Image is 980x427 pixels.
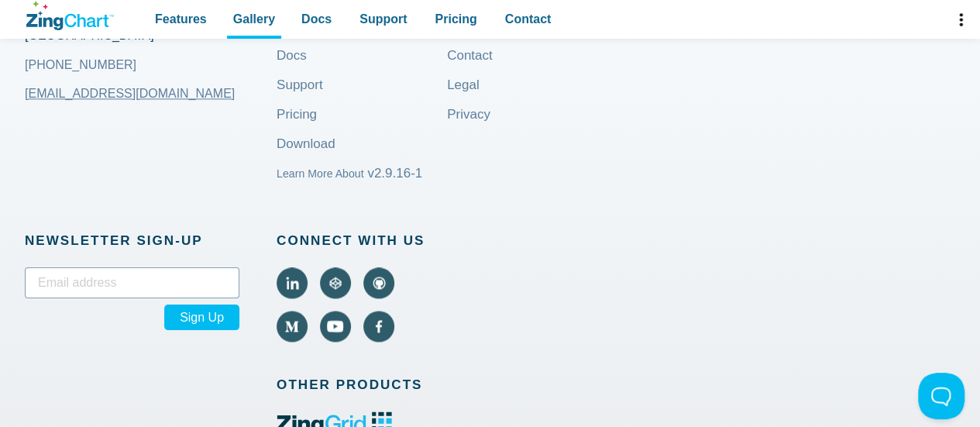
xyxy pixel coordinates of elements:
[25,4,277,83] address: [STREET_ADDRESS] [GEOGRAPHIC_DATA]
[301,9,332,29] span: Docs
[447,50,493,87] a: Contact
[164,305,239,330] span: Sign Up
[277,20,318,57] a: Gallery
[447,108,490,146] a: Privacy
[233,9,275,29] span: Gallery
[277,138,335,175] a: Download
[447,79,480,116] a: Legal
[25,75,235,112] a: [EMAIL_ADDRESS][DOMAIN_NAME]
[277,167,422,205] a: Learn More About v2.9.16-1
[363,267,394,298] a: Visit ZingChart on GitHub (external).
[277,267,308,298] a: Visit ZingChart on LinkedIn (external).
[617,20,664,57] a: Sign Up
[277,50,307,87] a: Docs
[359,9,407,29] span: Support
[155,9,207,29] span: Features
[277,79,323,116] a: Support
[277,108,317,146] a: Pricing
[25,267,239,298] input: Email address
[435,9,476,29] span: Pricing
[505,9,552,29] span: Contact
[25,46,277,84] a: [PHONE_NUMBER]
[367,166,422,181] span: v2.9.16-1
[918,373,965,419] iframe: Toggle Customer Support
[320,267,351,298] a: Visit ZingChart on CodePen (external).
[363,311,394,342] a: Visit ZingChart on Facebook (external).
[320,311,351,342] a: Visit ZingChart on YouTube (external).
[277,374,447,396] span: Other Products
[277,229,447,252] span: Connect With Us
[26,2,114,30] a: ZingChart Logo. Click to return to the homepage
[277,167,364,180] small: Learn More About
[447,20,501,57] a: About Us
[25,229,239,252] span: Newsletter Sign‑up
[277,311,308,342] a: Visit ZingChart on Medium (external).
